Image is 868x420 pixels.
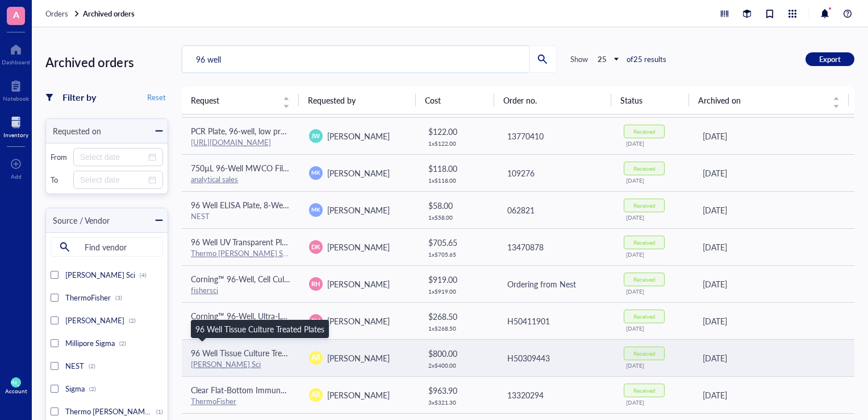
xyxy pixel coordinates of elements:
td: H50309443 [497,339,615,376]
div: 1 x $ 919.00 [428,288,488,295]
div: $ 118.00 [428,162,488,175]
div: [DATE] [703,241,845,253]
div: 13770410 [507,130,606,142]
span: Clear Flat-Bottom Immuno Nonsterile 96-Well Plates MaxiSorp [191,384,412,396]
a: [URL][DOMAIN_NAME] [191,137,271,147]
a: analytical sales [191,174,238,184]
span: Thermo [PERSON_NAME] [65,406,152,417]
span: [PERSON_NAME] Sci [65,269,135,280]
th: Status [611,87,689,114]
div: $ 58.00 [428,199,488,212]
td: 13320294 [497,376,615,413]
div: [DATE] [626,325,685,332]
td: 13770410 [497,117,615,154]
div: From [51,152,69,162]
div: Requested on [46,125,101,137]
div: NEST [191,211,291,221]
div: Show [570,54,588,64]
span: 96 Well ELISA Plate, 8-Well, Detachable, High Binding, White Frame & Clear Well [191,199,474,211]
div: [DATE] [626,362,685,369]
span: Request [191,94,276,106]
span: MK [311,205,320,213]
div: Filter by [62,90,96,105]
div: [DATE] [626,214,685,221]
span: A [13,7,19,22]
td: H50411901 [497,302,615,339]
div: $ 268.50 [428,310,488,323]
div: $ 919.00 [428,273,488,286]
div: Received [633,350,656,357]
div: Received [633,128,656,135]
span: Corning™ 96-Well, Cell Culture-Treated, Flat-Bottom Microplate [191,273,413,285]
div: 1 x $ 122.00 [428,140,488,147]
span: [PERSON_NAME] [327,241,390,253]
span: 96 Well UV Transparent Plate, Pack of 10 [191,236,334,248]
div: [DATE] [703,278,845,290]
div: 109276 [507,167,606,179]
div: $ 122.00 [428,125,488,138]
a: [PERSON_NAME] Sci [191,359,261,369]
div: To [51,175,69,185]
span: [PERSON_NAME] [327,389,390,401]
th: Cost [416,87,494,114]
div: H50411901 [507,315,606,327]
div: $ 705.65 [428,236,488,249]
div: Ordering from Nest [507,278,606,290]
a: Archived orders [83,9,137,19]
div: Received [633,239,656,246]
div: [DATE] [703,167,845,179]
th: Requested by [299,87,416,114]
span: RH [311,279,320,289]
span: Sigma [65,383,85,394]
div: (1) [156,408,163,415]
div: (3) [115,294,122,301]
div: 1 x $ 705.65 [428,251,488,258]
div: H50309443 [507,352,606,364]
div: Add [11,173,22,180]
div: 13470878 [507,241,606,253]
div: [DATE] [626,177,685,184]
span: [PERSON_NAME] [327,278,390,290]
div: Dashboard [2,59,30,65]
b: 25 [598,53,607,64]
span: [PERSON_NAME] [327,352,390,364]
div: [DATE] [626,140,685,147]
th: Archived on [689,87,849,114]
div: $ 800.00 [428,347,488,360]
div: Received [633,313,656,320]
div: Archived orders [45,51,168,73]
div: of 25 results [627,54,666,64]
span: AR [311,390,320,400]
span: Reset [147,92,166,102]
div: Received [633,387,656,394]
div: Account [5,388,27,394]
a: Notebook [3,77,29,102]
a: Thermo [PERSON_NAME] Scientific [191,248,308,258]
div: [DATE] [626,251,685,258]
div: Received [633,276,656,283]
div: [DATE] [703,315,845,327]
span: [PERSON_NAME] [327,167,390,179]
a: Inventory [3,113,28,138]
div: Notebook [3,95,29,102]
div: (2) [89,385,96,392]
span: JW [311,131,320,141]
span: ThermoFisher [65,292,111,303]
span: Millipore Sigma [65,337,115,348]
span: RH [311,316,320,326]
span: [PERSON_NAME] [327,315,390,327]
div: Received [633,165,656,172]
a: ThermoFisher [191,396,236,406]
div: (2) [119,340,126,347]
div: 2 x $ 400.00 [428,362,488,369]
button: Reset [145,90,168,104]
span: NEST [65,360,84,371]
span: [PERSON_NAME] [65,315,124,326]
div: [DATE] [703,352,845,364]
td: 109276 [497,154,615,191]
span: Orders [45,8,68,19]
input: Select date [80,151,146,163]
span: PCR Plate, 96-well, low profile, non-skirted [191,125,339,137]
span: [PERSON_NAME] [327,130,390,142]
div: [DATE] [626,399,685,406]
